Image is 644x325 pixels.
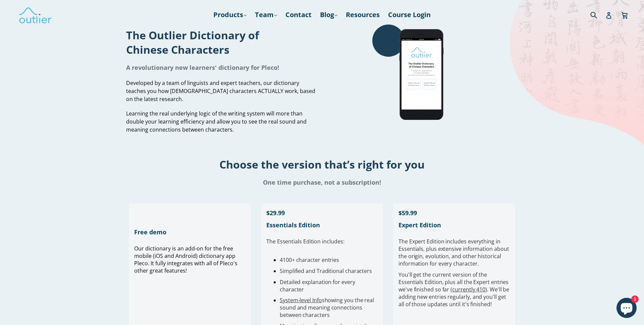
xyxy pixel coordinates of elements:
a: Team [252,9,280,21]
a: currently 410 [452,286,485,293]
span: The Essentials Edition includes: [266,238,344,245]
a: System-level Info [280,296,322,304]
h1: A revolutionary new learners' dictionary for Pleco! [126,63,317,72]
span: The Expert Edition includes e [398,238,471,245]
span: Developed by a team of linguists and expert teachers, our dictionary teaches you how [DEMOGRAPHIC... [126,79,315,103]
a: Course Login [385,9,434,21]
h1: Free demo [134,228,246,236]
span: $59.99 [398,209,417,217]
span: showing you the real sound and meaning connections between characters [280,296,374,319]
a: Blog [317,9,341,21]
a: Contact [282,9,315,21]
span: Detailed explanation for every character [280,278,355,293]
a: Resources [342,9,383,21]
h1: Expert Edition [398,221,510,229]
inbox-online-store-chat: Shopify online store chat [614,298,639,320]
span: Learning the real underlying logic of the writing system will more than double your learning effi... [126,110,307,133]
h1: Essentials Edition [266,221,378,229]
input: Search [589,8,607,21]
img: Outlier Linguistics [18,5,52,25]
span: $29.99 [266,209,285,217]
span: 4100+ character entries [280,256,339,264]
span: Simplified and Traditional characters [280,267,372,275]
a: Products [210,9,250,21]
h1: The Outlier Dictionary of Chinese Characters [126,28,317,57]
span: verything in Essentials, plus extensive information about the origin, evolution, and other histor... [398,238,509,267]
span: You'll get the current version of the Essentials Edition, plus all the Expert entries we've finis... [398,271,509,308]
span: Our dictionary is an add-on for the free mobile (iOS and Android) dictionary app Pleco. It fully ... [134,245,237,274]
